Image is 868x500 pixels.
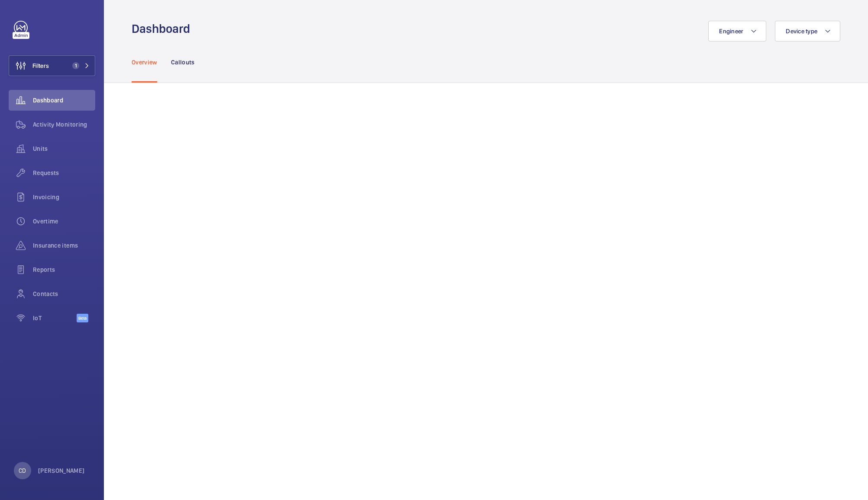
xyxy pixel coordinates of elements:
[19,466,26,475] p: CD
[77,314,88,322] span: Beta
[38,466,85,475] p: [PERSON_NAME]
[33,241,95,250] span: Insurance items
[33,144,95,153] span: Units
[171,58,195,67] p: Callouts
[33,96,95,105] span: Dashboard
[33,265,95,274] span: Reports
[786,28,817,35] span: Device type
[132,21,195,37] h1: Dashboard
[719,28,743,35] span: Engineer
[33,290,95,298] span: Contacts
[132,58,157,67] p: Overview
[9,55,95,76] button: Filters1
[775,21,840,41] button: Device type
[708,21,766,41] button: Engineer
[72,62,79,69] span: 1
[33,120,95,129] span: Activity Monitoring
[33,314,77,322] span: IoT
[32,61,49,70] span: Filters
[33,217,95,226] span: Overtime
[33,169,95,177] span: Requests
[33,193,95,201] span: Invoicing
